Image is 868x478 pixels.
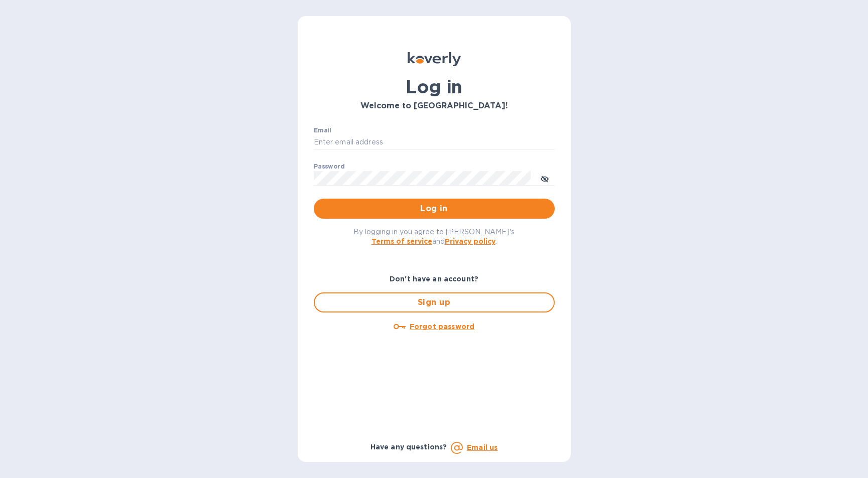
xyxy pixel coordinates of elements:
button: Log in [314,199,555,219]
h1: Log in [314,76,555,97]
label: Email [314,127,331,133]
u: Forgot password [410,323,474,331]
a: Email us [467,443,498,451]
h3: Welcome to [GEOGRAPHIC_DATA]! [314,101,555,111]
button: Sign up [314,292,555,312]
label: Password [314,164,344,170]
b: Don't have an account? [390,275,478,283]
b: Have any questions? [370,443,447,451]
a: Privacy policy [445,237,495,245]
span: Log in [322,203,547,215]
img: Koverly [408,52,461,66]
span: By logging in you agree to [PERSON_NAME]'s and . [353,228,515,245]
button: toggle password visibility [535,168,555,188]
input: Enter email address [314,135,555,150]
a: Terms of service [371,237,432,245]
span: Sign up [323,296,546,308]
